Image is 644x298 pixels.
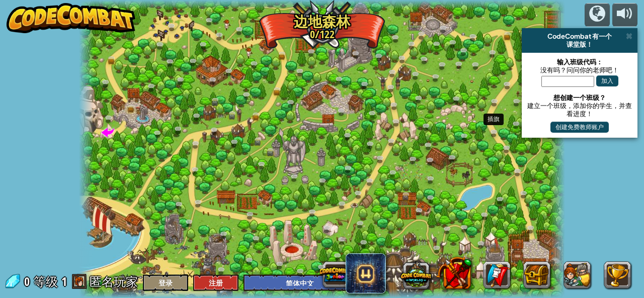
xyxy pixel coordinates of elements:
span: 匿名玩家 [90,273,138,289]
button: 音量调节 [612,3,637,27]
div: 没有吗？问问你的老师吧！ [527,66,632,74]
button: 注册 [193,274,238,291]
button: 加入 [596,75,618,86]
button: 登录 [143,274,188,291]
div: 课堂版！ [526,40,633,48]
div: 输入班级代码： [527,58,632,66]
div: CodeCombat 有一个 [526,32,633,40]
span: 等级 [34,273,58,290]
img: CodeCombat - Learn how to code by playing a game [7,3,135,33]
button: 战役 [585,3,610,27]
div: 想创建一个班级？ [527,93,632,102]
span: 0 [24,273,33,289]
div: 建立一个班级，添加你的学生，并查看进度！ [527,102,632,118]
button: 创建免费教师账户 [550,122,609,133]
span: 1 [61,273,67,289]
